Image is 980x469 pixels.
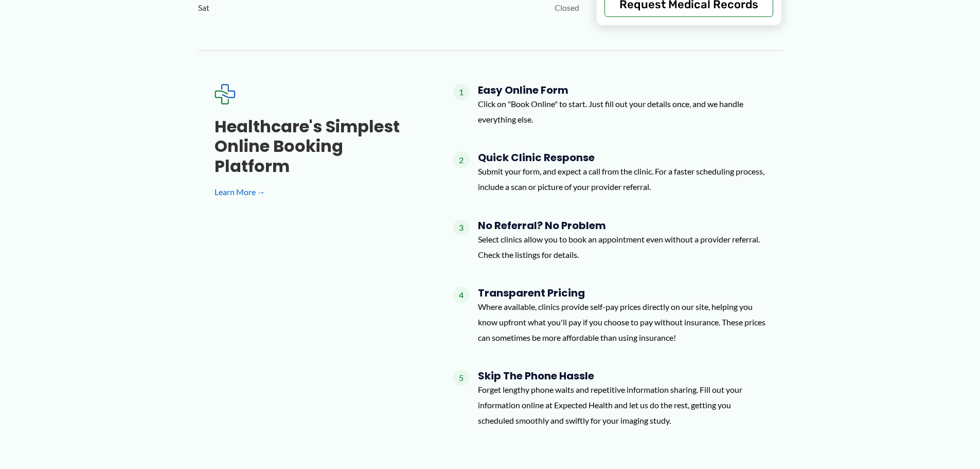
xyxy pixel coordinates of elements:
h4: Easy Online Form [478,84,766,96]
p: Click on "Book Online" to start. Just fill out your details once, and we handle everything else. [478,96,766,127]
h4: Quick Clinic Response [478,151,766,164]
span: 4 [453,287,470,303]
span: 1 [453,84,470,100]
span: 2 [453,151,470,168]
h4: Skip the Phone Hassle [478,370,766,382]
span: 3 [453,219,470,236]
img: Expected Healthcare Logo [215,84,235,105]
span: 5 [453,370,470,386]
a: Learn More → [215,184,420,200]
p: Forget lengthy phone waits and repetitive information sharing. Fill out your information online a... [478,382,766,428]
h4: Transparent Pricing [478,287,766,299]
h4: No Referral? No Problem [478,219,766,232]
p: Select clinics allow you to book an appointment even without a provider referral. Check the listi... [478,232,766,262]
h3: Healthcare's simplest online booking platform [215,117,420,176]
p: Where available, clinics provide self-pay prices directly on our site, helping you know upfront w... [478,299,766,345]
p: Submit your form, and expect a call from the clinic. For a faster scheduling process, include a s... [478,164,766,194]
